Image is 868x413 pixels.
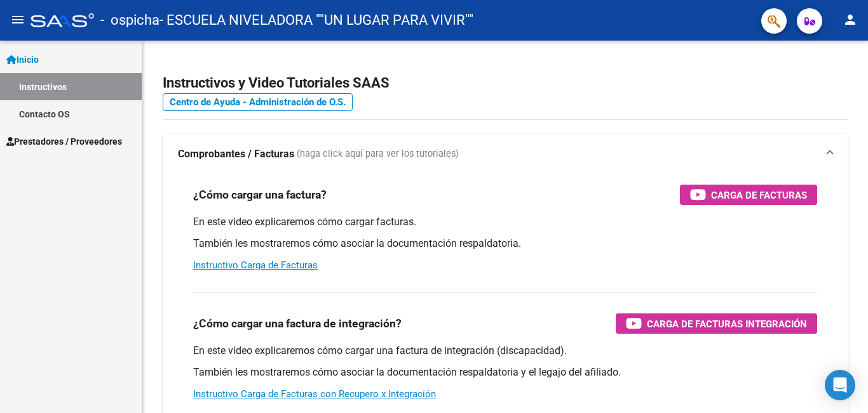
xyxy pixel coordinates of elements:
div: Open Intercom Messenger [825,370,855,400]
a: Centro de Ayuda - Administración de O.S. [163,93,353,111]
h3: ¿Cómo cargar una factura de integración? [193,315,402,332]
span: Prestadores / Proveedores [6,134,122,148]
a: Instructivo Carga de Facturas [193,259,318,271]
strong: Comprobantes / Facturas [178,147,294,161]
span: (haga click aquí para ver los tutoriales) [297,147,459,161]
span: - ospicha [100,6,159,34]
span: Carga de Facturas Integración [647,316,807,332]
span: Carga de Facturas [711,187,807,203]
p: También les mostraremos cómo asociar la documentación respaldatoria. [193,237,817,251]
p: También les mostraremos cómo asociar la documentación respaldatoria y el legajo del afiliado. [193,365,817,379]
p: En este video explicaremos cómo cargar facturas. [193,215,817,229]
button: Carga de Facturas Integración [616,313,817,334]
mat-icon: person [843,12,858,27]
mat-icon: menu [10,12,25,27]
a: Instructivo Carga de Facturas con Recupero x Integración [193,388,436,400]
p: En este video explicaremos cómo cargar una factura de integración (discapacidad). [193,344,817,358]
h3: ¿Cómo cargar una factura? [193,186,327,204]
mat-expansion-panel-header: Comprobantes / Facturas (haga click aquí para ver los tutoriales) [163,134,848,174]
span: Inicio [6,53,39,67]
span: - ESCUELA NIVELADORA ""UN LUGAR PARA VIVIR"" [159,6,473,34]
h2: Instructivos y Video Tutoriales SAAS [163,71,848,95]
button: Carga de Facturas [680,185,817,205]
